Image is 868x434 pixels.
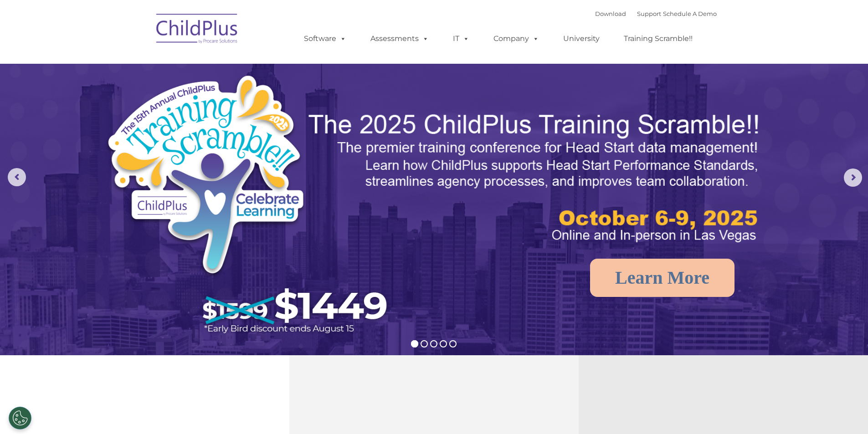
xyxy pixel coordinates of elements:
[590,259,734,297] a: Learn More
[152,7,243,53] img: ChildPlus by Procare Solutions
[9,407,31,429] button: Cookies Settings
[444,30,478,48] a: IT
[637,10,661,17] a: Support
[361,30,438,48] a: Assessments
[595,10,626,17] a: Download
[663,10,717,17] a: Schedule A Demo
[295,30,355,48] a: Software
[554,30,609,48] a: University
[615,30,702,48] a: Training Scramble!!
[484,30,548,48] a: Company
[127,60,154,67] span: Last name
[595,10,717,17] font: |
[127,97,165,104] span: Phone number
